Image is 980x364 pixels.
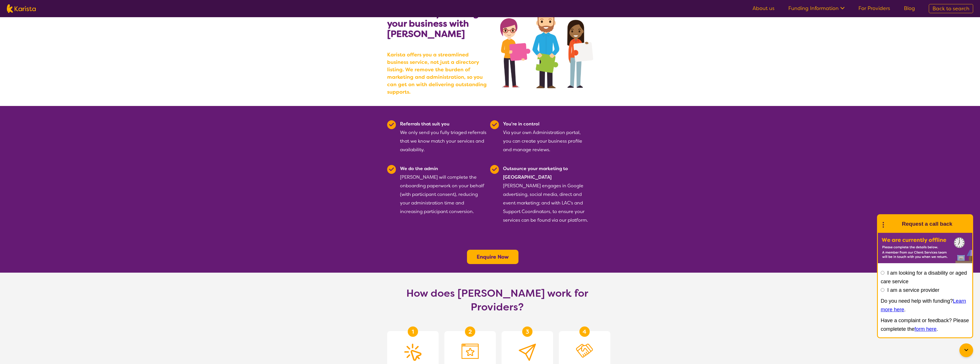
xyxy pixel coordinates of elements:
[477,253,509,260] a: Enquire Now
[400,121,450,127] b: Referrals that suit you
[467,250,518,264] button: Enquire Now
[400,120,487,154] div: We only send you fully triaged referrals that we know match your services and availability.
[7,4,36,13] img: Karista logo
[404,344,421,361] img: Complete the enquiry form
[387,165,396,174] img: Tick
[929,4,973,13] a: Back to search
[887,287,939,293] label: I am a service provider
[408,326,418,337] div: 1
[387,7,495,40] b: Learn how you can grow your business with [PERSON_NAME]
[887,218,898,230] img: Karista
[400,164,487,225] div: [PERSON_NAME] will complete the onboarding paperwork on your behalf (with participant consent), r...
[878,233,972,263] img: Karista offline chat form to request call back
[490,120,499,129] img: Tick
[858,5,890,12] a: For Providers
[881,297,969,314] p: Do you need help with funding? .
[881,270,967,284] label: I am looking for a disability or aged care service
[387,51,490,96] b: Karista offers you a streamlined business service, not just a directory listing. We remove the bu...
[881,316,969,333] p: Have a complaint or feedback? Please completete the .
[902,220,952,228] h1: Request a call back
[462,344,479,359] img: Set up your online profile
[753,5,775,12] a: About us
[522,326,532,337] div: 3
[914,326,937,332] a: form here
[579,326,590,337] div: 4
[387,120,396,129] img: Tick
[576,344,593,358] img: Onboard
[904,5,915,12] a: Blog
[788,5,845,12] a: Funding Information
[933,5,969,12] span: Back to search
[503,166,568,180] b: Outsource your marketing to [GEOGRAPHIC_DATA]
[465,326,475,337] div: 2
[500,8,593,88] img: grow your business with Karista
[503,164,590,225] div: [PERSON_NAME] engages in Google advertising, social media, direct and event marketing; and with L...
[400,166,438,172] b: We do the admin
[503,120,590,154] div: Via your own Administration portal, you can create your business profile and manage reviews.
[519,344,536,361] img: Provider Start receiving requests
[490,165,499,174] img: Tick
[503,121,539,127] b: You're in control
[401,286,593,314] h1: How does [PERSON_NAME] work for Providers?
